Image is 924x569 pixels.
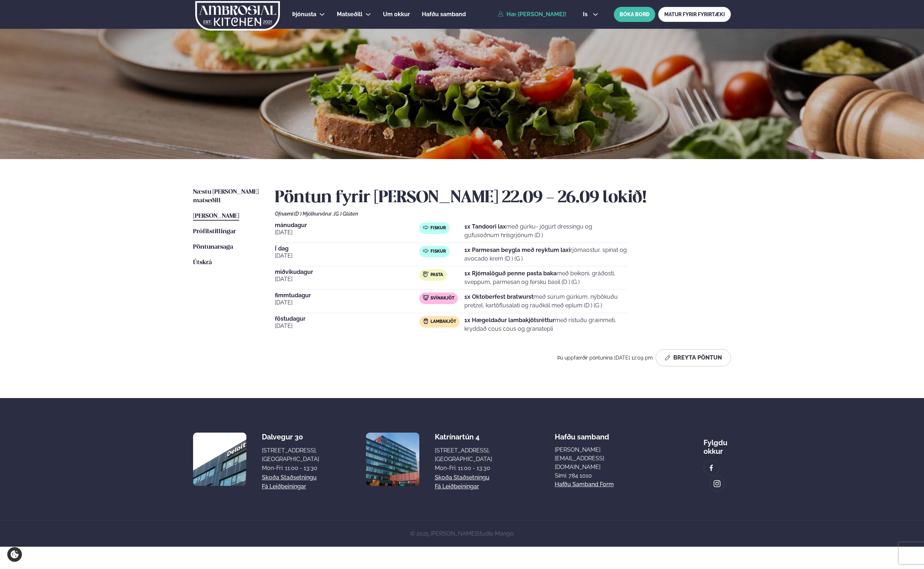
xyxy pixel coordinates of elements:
span: [DATE] [275,275,419,284]
a: Hæ [PERSON_NAME]! [498,11,566,18]
div: [STREET_ADDRESS], [GEOGRAPHIC_DATA] [262,446,319,464]
a: Prófílstillingar [193,227,236,236]
a: Skoða staðsetningu [435,473,490,482]
a: Þjónusta [292,10,316,19]
div: Ofnæmi: [275,211,731,217]
span: [DATE] [275,228,419,237]
a: [PERSON_NAME][EMAIL_ADDRESS][DOMAIN_NAME] [555,446,641,471]
a: Fá leiðbeiningar [435,482,479,491]
span: Þú uppfærðir pöntunina [DATE] 12:09 pm [557,355,653,361]
button: is [577,12,604,17]
span: [DATE] [275,322,419,330]
p: með súrum gúrkum, nýbökuðu pretzel, kartöflusalati og rauðkál með eplum (D ) (G ) [464,293,628,310]
a: Cookie settings [7,547,22,562]
p: með ristuðu grænmeti, kryddað cous cous og granatepli [464,316,628,333]
img: image alt [366,433,419,486]
p: rjómaostur, spínat og avocado krem (D ) (G ) [464,246,628,263]
div: Mon-Fri: 11:00 - 13:30 [262,464,319,473]
a: image alt [710,476,725,491]
div: Fylgdu okkur [704,433,731,456]
div: Katrínartún 4 [435,433,492,441]
a: Um okkur [383,10,410,19]
a: Pöntunarsaga [193,243,233,252]
span: fimmtudagur [275,293,419,298]
img: image alt [193,433,246,486]
span: Í dag [275,246,419,252]
a: Hafðu samband form [555,480,614,489]
span: [PERSON_NAME] [193,213,239,219]
strong: 1x Rjómalöguð penne pasta baka [464,270,557,277]
button: BÓKA BORÐ [614,7,655,22]
a: image alt [704,460,719,475]
a: Næstu [PERSON_NAME] matseðill [193,188,260,205]
img: pork.svg [423,295,429,301]
span: Svínakjöt [430,295,454,301]
span: Fiskur [430,225,446,231]
a: Fá leiðbeiningar [262,482,306,491]
span: (D ) Mjólkurvörur , [294,211,334,217]
span: Útskrá [193,259,212,266]
h2: Pöntun fyrir [PERSON_NAME] 22.09 - 26.09 lokið! [275,188,731,208]
a: [PERSON_NAME] [193,212,239,221]
span: miðvikudagur [275,269,419,275]
span: Pöntunarsaga [193,244,233,250]
span: Hafðu samband [422,11,466,18]
a: Studio Mango [476,530,514,537]
p: með beikoni, gráðosti, sveppum, parmesan og fersku basil (D ) (G ) [464,269,628,286]
span: Lambakjöt [430,319,456,325]
img: image alt [713,480,721,488]
span: Um okkur [383,11,410,18]
span: Fiskur [430,249,446,254]
span: is [583,12,590,17]
span: [DATE] [275,252,419,260]
img: fish.svg [423,225,429,230]
strong: 1x Parmesan beygla með reyktum laxi [464,247,570,253]
a: Matseðill [337,10,362,19]
strong: 1x Hægeldaður lambakjötsréttur [464,317,555,324]
strong: 1x Tandoori lax [464,223,506,230]
button: Breyta Pöntun [656,349,731,366]
div: Mon-Fri: 11:00 - 13:30 [435,464,492,473]
span: mánudagur [275,222,419,228]
span: Matseðill [337,11,362,18]
span: föstudagur [275,316,419,322]
img: image alt [707,464,715,472]
img: logo [195,1,281,31]
a: Útskrá [193,258,212,267]
span: © 2025 [PERSON_NAME] [410,530,514,537]
span: Prófílstillingar [193,229,236,235]
span: [DATE] [275,298,419,307]
div: Dalvegur 30 [262,433,319,441]
a: Skoða staðsetningu [262,473,317,482]
span: Næstu [PERSON_NAME] matseðill [193,189,259,204]
a: MATUR FYRIR FYRIRTÆKI [658,7,731,22]
img: fish.svg [423,248,429,254]
p: Sími: 784 1010 [555,471,641,480]
span: (G ) Glúten [334,211,358,217]
span: Þjónusta [292,11,316,18]
img: Lamb.svg [423,318,429,324]
a: Hafðu samband [422,10,466,19]
img: pasta.svg [423,271,429,277]
span: Hafðu samband [555,427,609,441]
p: með gúrku- jógúrt dressingu og gufusoðnum hrísgrjónum (D ) [464,222,628,240]
div: [STREET_ADDRESS], [GEOGRAPHIC_DATA] [435,446,492,464]
strong: 1x Oktoberfest bratwurst [464,293,534,300]
span: Pasta [430,272,443,278]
